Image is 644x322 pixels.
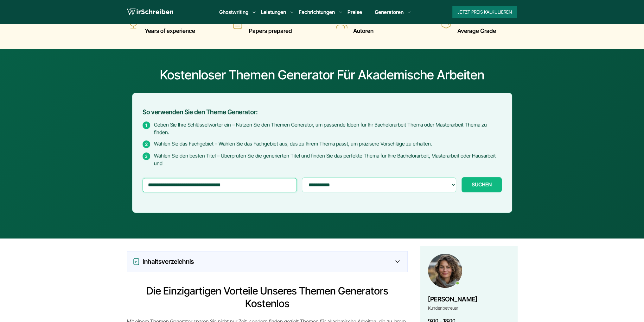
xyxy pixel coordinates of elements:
[127,7,173,17] img: logo wirschreiben
[428,304,477,312] div: Kundenbetreuer
[143,140,502,148] li: Wählen Sie das Fachgebiet – Wählen Sie das Fachgebiet aus, das zu Ihrem Thema passt, um präzisere...
[143,121,150,129] span: 1
[143,121,502,136] li: Geben Sie Ihre Schlüsselwörter ein – Nutzen Sie den Themen Generator, um passende Ideen für Ihr B...
[472,182,492,187] span: SUCHEN
[127,285,408,310] h2: Die einzigartigen Vorteile unseres Themen Generators kostenlos
[261,8,286,16] a: Leistungen
[143,152,502,167] li: Wählen Sie den besten Titel – Überprüfen Sie die generierten Titel und finden Sie das perfekte Th...
[457,26,496,36] span: Average Grade
[5,67,639,83] h1: Kostenloser Themen Generator für akademische Arbeiten
[143,140,150,148] span: 2
[143,152,150,160] span: 3
[452,6,517,18] button: Jetzt Preis kalkulieren
[143,108,502,116] h2: So verwenden Sie den Theme Generator:
[249,26,292,36] span: Papers prepared
[428,254,462,288] img: Maria Kaufman
[219,8,248,16] a: Ghostwriting
[132,257,402,267] div: Inhaltsverzeichnis
[375,8,404,16] a: Generatoren
[145,26,195,36] span: Years of experience
[299,8,335,16] a: Fachrichtungen
[462,177,502,192] button: SUCHEN
[428,294,477,304] div: [PERSON_NAME]
[348,9,362,15] a: Preise
[353,26,373,36] span: Autoren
